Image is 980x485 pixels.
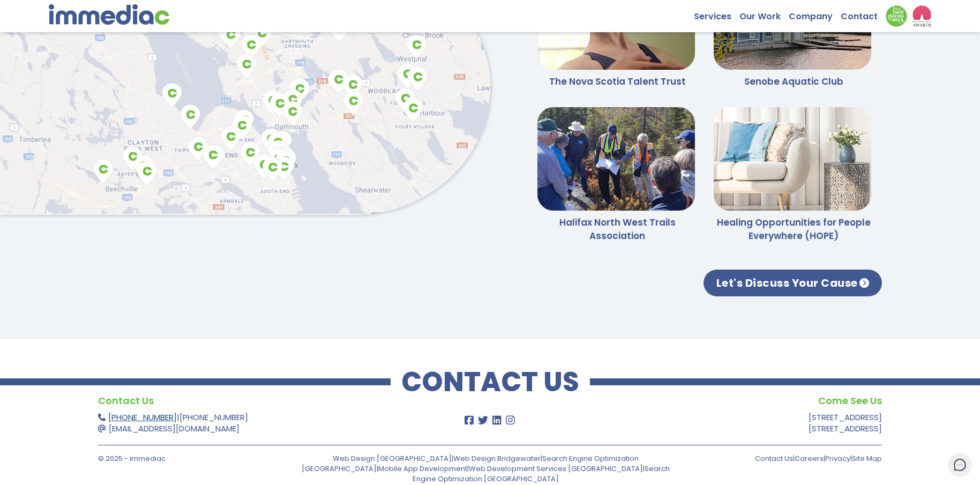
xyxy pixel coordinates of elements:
a: Contact Us [755,453,793,464]
a: Our Work [739,5,789,22]
p: © 2025 - immediac [98,453,286,464]
a: Careers [795,453,824,464]
a: Healing Opportunities for People Everywhere (HOPE) [717,216,871,242]
a: Halifax North West Trails Association [559,216,676,242]
a: [PHONE_NUMBER] [108,412,177,423]
a: Search Engine Optimization [GEOGRAPHIC_DATA] [413,464,670,484]
a: Web Design [GEOGRAPHIC_DATA] [333,453,452,464]
p: | [98,412,417,434]
a: [PHONE_NUMBER] [179,412,248,423]
h4: Come See Us [563,393,882,409]
img: logo2_wea_nobg.webp [912,5,931,27]
h2: CONTACT US [391,371,590,393]
a: Search Engine Optimization [GEOGRAPHIC_DATA] [302,453,639,474]
a: The Nova Scotia Talent Trust [549,75,686,88]
a: Senobe Aquatic Club [744,75,843,88]
a: Company [789,5,841,22]
a: [EMAIL_ADDRESS][DOMAIN_NAME] [109,423,240,434]
a: Mobile App Development [378,464,467,474]
a: Let's Discuss Your Cause [704,270,882,296]
a: Site Map [852,453,882,464]
img: Down [886,5,907,27]
img: immediac [49,4,169,25]
a: Privacy [825,453,850,464]
a: Contact [841,5,886,22]
p: | | | [694,453,882,464]
a: Web Design Bridgewater [453,453,541,464]
a: [STREET_ADDRESS][STREET_ADDRESS] [809,412,882,434]
img: Halifax North West Trails Association [537,107,695,211]
a: Web Development Services [GEOGRAPHIC_DATA] [469,464,643,474]
img: Healing Opportunities for People Everywhere (HOPE) [714,107,871,211]
h4: Contact Us [98,393,417,409]
p: | | | | | [294,453,678,484]
a: Services [694,5,739,22]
